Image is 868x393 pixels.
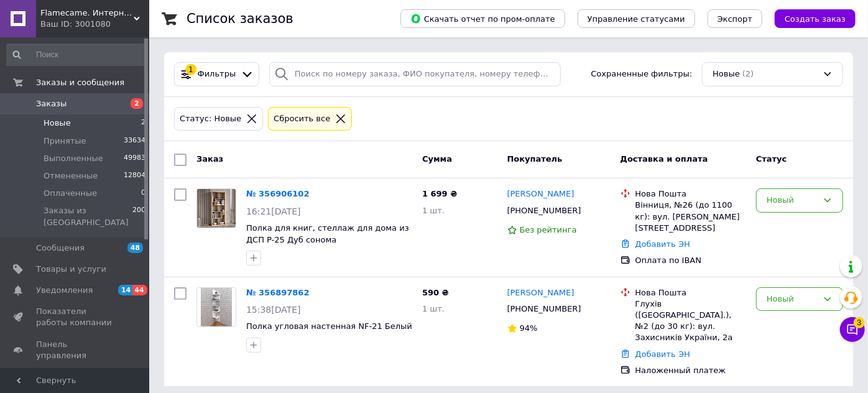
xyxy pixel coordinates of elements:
span: 1 шт. [422,304,445,313]
img: Фото товару [201,288,232,326]
span: Заказ [196,154,223,164]
div: Нова Пошта [635,287,746,298]
button: Создать заказ [775,9,856,28]
span: Flamecame. Интернет-магазин мебели для дома и офиса [40,7,134,19]
span: Оплаченные [44,188,97,199]
span: Панель управления [36,339,115,361]
span: Уведомления [36,285,93,296]
span: Сумма [422,154,452,164]
span: Новые [44,118,71,129]
span: Доставка и оплата [621,154,708,164]
h1: Список заказов [187,11,293,26]
a: № 356906102 [246,189,310,198]
div: Сбросить все [271,113,333,126]
span: 94% [520,323,538,333]
span: 1 шт. [422,206,445,215]
span: 48 [127,243,143,253]
span: Выполненные [44,153,103,164]
span: Создать заказ [785,14,846,24]
span: Без рейтинга [520,225,577,234]
button: Управление статусами [578,9,695,28]
div: 1 [185,64,196,75]
div: Глухів ([GEOGRAPHIC_DATA].), №2 (до 30 кг): вул. Захисників України, 2а [635,298,746,344]
span: Заказы [36,98,67,109]
button: Чат с покупателем3 [840,317,865,342]
span: 3 [854,317,865,328]
span: Статус [756,154,787,164]
span: Товары и услуги [36,264,106,275]
span: 2 [141,118,145,129]
a: Добавить ЭН [635,349,690,359]
span: Принятые [44,136,86,147]
span: Показатели работы компании [36,306,115,328]
span: Покупатель [507,154,563,164]
a: [PERSON_NAME] [507,188,575,200]
span: Новые [713,68,740,80]
button: Скачать отчет по пром-оплате [400,9,565,28]
span: Заказы и сообщения [36,77,124,88]
a: Полка для книг, стеллаж для дома из ДСП P-25 Дуб сонома [246,223,409,244]
span: 16:21[DATE] [246,206,301,216]
span: 2 [131,98,143,109]
span: 15:38[DATE] [246,305,301,315]
span: 12804 [124,170,145,182]
div: Статус: Новые [177,113,244,126]
span: Фильтры [198,68,236,80]
span: 0 [141,188,145,199]
span: Экспорт [718,14,752,24]
span: 33634 [124,136,145,147]
a: № 356897862 [246,288,310,297]
span: [PHONE_NUMBER] [507,206,581,215]
a: [PERSON_NAME] [507,287,575,299]
div: Вінниця, №26 (до 1100 кг): вул. [PERSON_NAME][STREET_ADDRESS] [635,200,746,234]
a: Создать заказ [762,14,856,23]
div: Ваш ID: 3001080 [40,19,149,30]
a: Фото товару [196,188,236,228]
span: (2) [742,69,754,78]
span: Сохраненные фильтры: [591,68,693,80]
div: Новый [767,194,818,207]
div: Новый [767,293,818,306]
div: Нова Пошта [635,188,746,200]
span: 590 ₴ [422,288,449,297]
img: Фото товару [197,189,236,228]
span: [PHONE_NUMBER] [507,304,581,313]
a: Полка угловая настенная NF-21 Белый [246,321,412,331]
span: Отмененные [44,170,98,182]
input: Поиск по номеру заказа, ФИО покупателя, номеру телефона, Email, номеру накладной [269,62,561,86]
span: Заказы из [GEOGRAPHIC_DATA] [44,205,132,228]
button: Экспорт [708,9,762,28]
a: Фото товару [196,287,236,327]
span: Управление статусами [588,14,685,24]
span: 200 [132,205,145,228]
div: Наложенный платеж [635,365,746,376]
span: Сообщения [36,243,85,254]
span: 1 699 ₴ [422,189,457,198]
input: Поиск [6,44,147,66]
span: Скачать отчет по пром-оплате [410,13,555,24]
span: 44 [132,285,147,295]
span: 49983 [124,153,145,164]
a: Добавить ЭН [635,239,690,249]
span: 14 [118,285,132,295]
div: Оплата по IBAN [635,255,746,266]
